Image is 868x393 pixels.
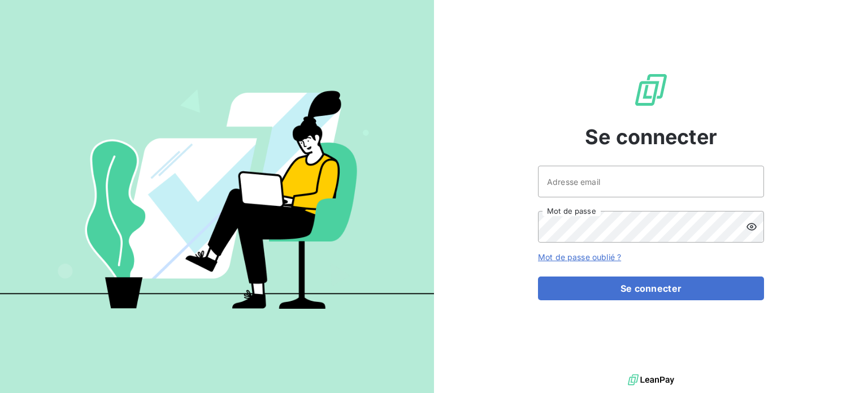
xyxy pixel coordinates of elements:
[538,277,764,300] button: Se connecter
[633,72,669,108] img: Logo LeanPay
[538,166,764,197] input: placeholder
[538,252,621,262] a: Mot de passe oublié ?
[585,122,717,152] span: Se connecter
[628,372,674,388] img: logo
